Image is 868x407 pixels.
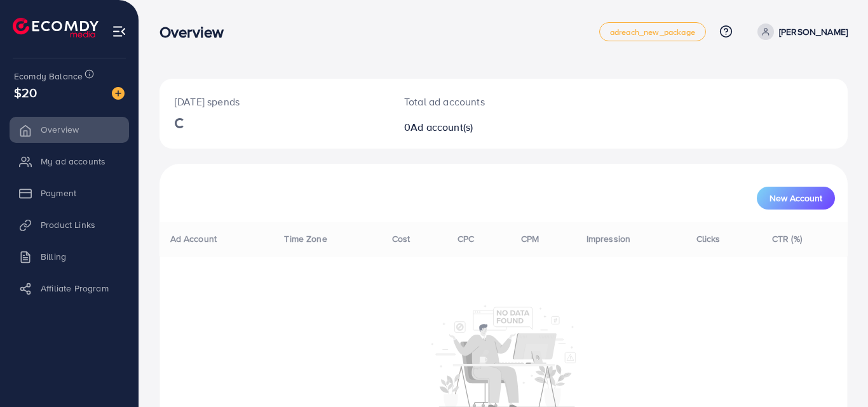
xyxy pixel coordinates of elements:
[112,87,125,100] img: image
[159,23,234,41] h3: Overview
[770,194,822,203] span: New Account
[14,83,37,102] span: $20
[410,120,473,134] span: Ad account(s)
[610,28,695,36] span: adreach_new_package
[599,22,706,41] a: adreach_new_package
[404,121,546,133] h2: 0
[779,24,848,39] p: [PERSON_NAME]
[112,24,126,39] img: menu
[175,94,374,109] p: [DATE] spends
[752,23,848,40] a: [PERSON_NAME]
[13,18,98,37] img: logo
[757,187,835,210] button: New Account
[404,94,546,109] p: Total ad accounts
[14,70,83,83] span: Ecomdy Balance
